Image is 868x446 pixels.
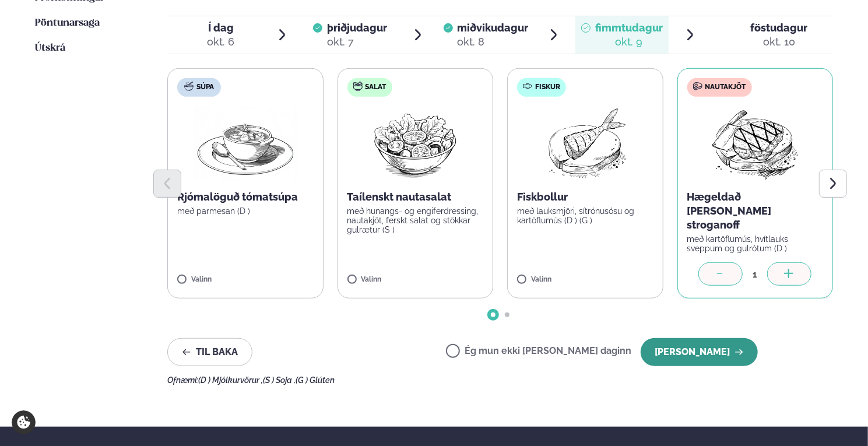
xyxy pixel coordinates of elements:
[167,375,833,385] div: Ofnæmi:
[687,190,824,232] p: Hægeldað [PERSON_NAME] stroganoff
[196,83,214,92] span: Súpa
[595,35,663,49] div: okt. 9
[35,16,100,30] a: Pöntunarsaga
[517,206,653,225] p: með lauksmjöri, sítrónusósu og kartöflumús (D ) (G )
[353,82,363,91] img: salad.svg
[641,338,758,366] button: [PERSON_NAME]
[35,43,65,53] span: Útskrá
[296,375,335,385] span: (G ) Glúten
[458,35,529,49] div: okt. 8
[704,106,807,181] img: Beef-Meat.png
[327,22,387,34] span: þriðjudagur
[207,35,234,49] div: okt. 6
[523,82,532,91] img: fish.svg
[12,410,36,434] a: Cookie settings
[819,170,847,198] button: Next slide
[347,206,484,234] p: með hunangs- og engiferdressing, nautakjöt, ferskt salat og stökkar gulrætur (S )
[167,338,252,366] button: Til baka
[263,375,296,385] span: (S ) Soja ,
[595,22,663,34] span: fimmtudagur
[153,170,181,198] button: Previous slide
[35,18,100,28] span: Pöntunarsaga
[751,22,808,34] span: föstudagur
[687,234,824,253] p: með kartöflumús, hvítlauks sveppum og gulrótum (D )
[705,83,746,92] span: Nautakjöt
[327,35,387,49] div: okt. 7
[693,82,702,91] img: beef.svg
[184,82,194,91] img: soup.svg
[177,206,314,216] p: með parmesan (D )
[535,83,560,92] span: Fiskur
[458,22,529,34] span: miðvikudagur
[198,375,263,385] span: (D ) Mjólkurvörur ,
[35,41,65,55] a: Útskrá
[751,35,808,49] div: okt. 10
[505,312,509,317] span: Go to slide 2
[194,106,297,181] img: Soup.png
[366,83,386,92] span: Salat
[491,312,496,317] span: Go to slide 1
[364,106,467,181] img: Salad.png
[207,21,234,35] span: Í dag
[743,268,767,281] div: 1
[533,106,637,181] img: Fish.png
